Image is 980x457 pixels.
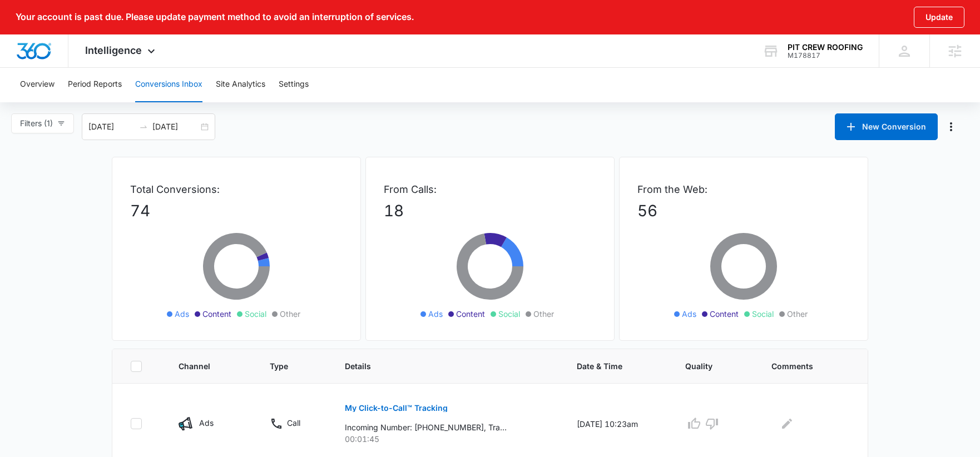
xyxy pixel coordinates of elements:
p: From the Web: [637,182,850,197]
span: Details [345,360,534,372]
span: Other [533,308,554,320]
span: Content [202,308,231,320]
button: Conversions Inbox [135,67,202,102]
span: Content [710,308,739,320]
p: From Calls: [384,182,596,197]
span: to [139,122,148,131]
button: My Click-to-Call™ Tracking [345,395,448,421]
p: Ads [199,417,214,429]
button: Update [914,7,964,28]
span: Other [787,308,808,320]
div: Intelligence [68,34,175,67]
span: Content [456,308,485,320]
p: 56 [637,199,850,222]
input: End date [152,121,199,133]
button: Site Analytics [216,67,265,102]
button: Manage Numbers [942,118,960,136]
span: Comments [771,360,834,372]
span: Filters (1) [20,117,53,130]
span: Social [752,308,774,320]
p: My Click-to-Call™ Tracking [345,404,448,412]
span: Social [245,308,266,320]
span: Intelligence [85,44,142,56]
button: New Conversion [835,113,938,140]
p: 74 [130,199,343,222]
button: Edit Comments [778,415,796,433]
div: account name [788,43,863,52]
span: Date & Time [577,360,642,372]
p: Call [287,417,300,429]
span: swap-right [139,122,148,131]
span: Ads [175,308,189,320]
span: Ads [428,308,443,320]
p: 00:01:45 [345,433,550,445]
p: Incoming Number: [PHONE_NUMBER], Tracking Number: [PHONE_NUMBER], Ring To: [PHONE_NUMBER], Caller... [345,421,507,433]
span: Quality [685,360,729,372]
button: Overview [20,67,55,102]
span: Type [270,360,302,372]
button: Period Reports [68,67,122,102]
input: Start date [88,121,135,133]
button: Settings [279,67,309,102]
span: Other [280,308,300,320]
p: 18 [384,199,596,222]
span: Ads [682,308,696,320]
p: Total Conversions: [130,182,343,197]
p: Your account is past due. Please update payment method to avoid an interruption of services. [16,12,414,22]
div: account id [788,52,863,59]
span: Channel [179,360,227,372]
span: Social [498,308,520,320]
button: Filters (1) [11,113,74,133]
